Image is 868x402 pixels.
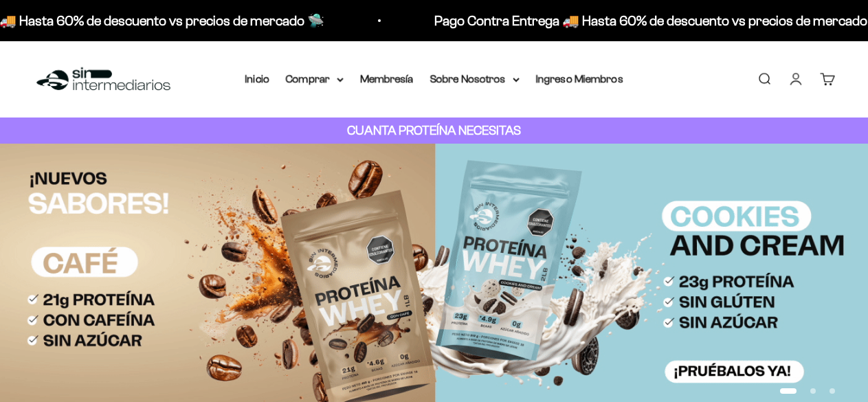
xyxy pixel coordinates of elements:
[536,73,623,85] a: Ingreso Miembros
[286,70,344,88] summary: Comprar
[347,123,521,137] strong: CUANTA PROTEÍNA NECESITAS
[430,70,520,88] summary: Sobre Nosotros
[245,73,269,85] a: Inicio
[360,73,414,85] a: Membresía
